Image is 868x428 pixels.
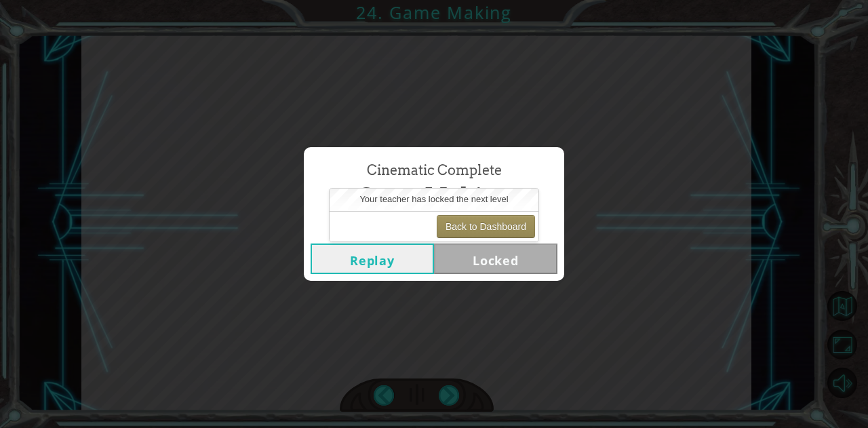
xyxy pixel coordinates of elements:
span: Game Making [358,180,510,210]
button: Locked [434,244,557,274]
span: Your teacher has locked the next level [359,194,508,204]
span: Cinematic Complete [367,161,502,180]
button: Replay [311,244,434,274]
button: Back to Dashboard [437,215,535,238]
